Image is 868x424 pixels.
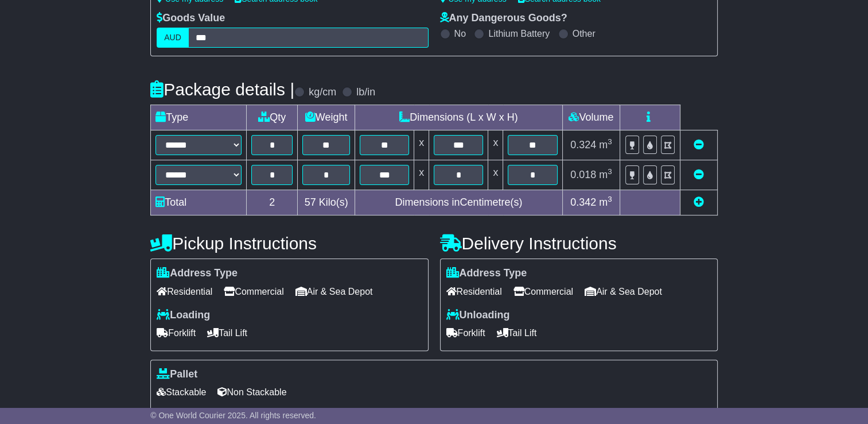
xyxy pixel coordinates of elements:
a: Add new item [694,196,704,208]
span: Residential [157,283,212,300]
span: 57 [305,196,316,208]
td: Dimensions (L x W x H) [355,105,562,130]
span: m [599,196,612,208]
label: Address Type [446,267,527,280]
label: Any Dangerous Goods? [440,12,567,25]
label: Address Type [157,267,238,280]
td: Volume [562,105,620,130]
td: x [488,160,503,190]
span: 0.324 [570,139,596,151]
label: Goods Value [157,12,225,25]
span: 0.342 [570,196,596,208]
td: Kilo(s) [298,190,355,215]
span: Stackable [157,383,206,401]
td: x [414,160,429,190]
td: Weight [298,105,355,130]
span: Forklift [157,324,196,342]
label: Unloading [446,309,510,322]
label: kg/cm [309,86,336,99]
a: Remove this item [694,139,704,151]
sup: 3 [608,195,612,203]
sup: 3 [608,137,612,146]
label: Other [573,28,595,39]
span: Commercial [224,283,283,300]
span: Air & Sea Depot [295,283,373,300]
span: Air & Sea Depot [585,283,662,300]
span: Commercial [513,283,573,300]
td: Total [151,190,247,215]
span: m [599,169,612,180]
h4: Package details | [150,80,294,99]
span: m [599,139,612,151]
td: Dimensions in Centimetre(s) [355,190,562,215]
a: Remove this item [694,169,704,180]
label: Pallet [157,368,197,381]
label: No [454,28,466,39]
label: Lithium Battery [488,28,550,39]
span: Residential [446,283,502,300]
span: 0.018 [570,169,596,180]
td: Type [151,105,247,130]
span: Non Stackable [217,383,286,401]
span: © One World Courier 2025. All rights reserved. [150,411,316,420]
span: Tail Lift [497,324,537,342]
td: 2 [247,190,298,215]
td: x [488,130,503,160]
h4: Pickup Instructions [150,234,428,253]
span: Tail Lift [207,324,247,342]
h4: Delivery Instructions [440,234,718,253]
td: x [414,130,429,160]
span: Forklift [446,324,485,342]
label: AUD [157,28,189,48]
td: Qty [247,105,298,130]
sup: 3 [608,167,612,176]
label: lb/in [356,86,375,99]
label: Loading [157,309,210,322]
